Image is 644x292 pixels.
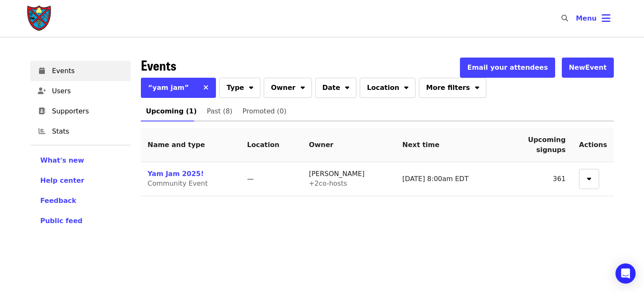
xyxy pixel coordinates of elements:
[419,78,486,98] button: More filters
[301,82,305,90] i: sort-down icon
[569,8,617,29] button: Toggle account menu
[148,170,204,178] a: Yam Jam 2025!
[587,174,591,182] i: sort-down icon
[30,81,131,101] a: Users
[40,196,76,206] button: Feedback
[141,55,176,75] span: Events
[237,101,291,121] a: Promoted (0)
[40,176,84,184] span: Help center
[40,156,84,164] span: What's new
[207,105,232,117] span: Past (8)
[52,66,124,76] span: Events
[52,126,124,137] span: Stats
[141,128,240,162] th: Name and type
[202,101,237,121] a: Past (8)
[39,107,45,115] i: address-book icon
[226,83,244,93] span: Type
[40,176,121,186] a: Help center
[30,61,131,81] a: Events
[240,128,302,162] th: Location
[30,121,131,142] a: Stats
[572,128,614,162] th: Actions
[302,162,396,196] td: [PERSON_NAME]
[203,84,208,92] i: times icon
[561,14,568,22] i: search icon
[315,78,357,98] button: Date
[404,82,408,90] i: sort-down icon
[576,14,597,22] span: Menu
[39,127,45,135] i: chart-bar icon
[309,179,389,189] div: + 2 co-host s
[249,82,253,90] i: sort-down icon
[602,12,610,24] i: bars icon
[360,78,415,98] button: Location
[148,179,208,187] span: Community Event
[615,263,636,284] div: Open Intercom Messenger
[562,58,614,78] button: NewEvent
[460,58,555,78] button: Email your attendees
[367,83,399,93] span: Location
[510,174,566,184] div: 361
[271,83,296,93] span: Owner
[396,128,504,162] th: Next time
[475,82,479,90] i: sort-down icon
[40,217,83,225] span: Public feed
[39,67,45,75] i: calendar icon
[264,78,312,98] button: Owner
[528,136,566,154] span: Upcoming signups
[30,101,131,121] a: Supporters
[573,8,580,29] input: Search
[40,155,121,166] a: What's new
[141,101,202,121] a: Upcoming (1)
[242,105,286,117] span: Promoted (0)
[52,86,124,96] span: Users
[141,78,196,98] button: “yam jam”
[302,128,396,162] th: Owner
[52,106,124,116] span: Supporters
[322,83,340,93] span: Date
[38,87,46,95] i: user-plus icon
[146,105,197,117] span: Upcoming (1)
[219,78,260,98] button: Type
[426,83,470,93] span: More filters
[27,5,52,32] img: Society of St. Andrew - Home
[40,216,121,226] a: Public feed
[396,162,504,196] td: [DATE] 8:00am EDT
[247,174,295,184] div: —
[345,82,349,90] i: sort-down icon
